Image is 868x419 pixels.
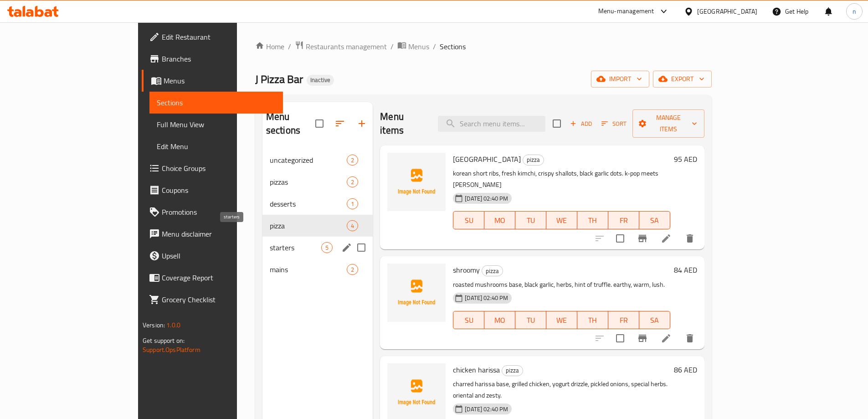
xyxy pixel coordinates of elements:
span: WE [550,314,574,327]
a: Upsell [142,245,283,267]
span: export [660,73,704,85]
span: Menus [164,75,276,86]
img: seoul city [387,153,446,211]
a: Choice Groups [142,157,283,179]
span: Sections [157,97,276,108]
button: delete [679,228,701,249]
div: items [347,198,358,209]
span: Select all sections [310,114,329,133]
span: J Pizza Bar [255,69,303,89]
span: starters [270,242,321,253]
span: WE [550,214,574,227]
span: MO [488,214,512,227]
span: TU [519,314,543,327]
span: 2 [347,265,358,274]
span: pizzas [270,176,347,187]
span: Add item [566,117,596,131]
p: korean short ribs, fresh kimchi, crispy shallots, black garlic dots. k-pop meets [PERSON_NAME] [453,168,670,191]
button: Sort [599,117,629,131]
span: pizza [502,365,523,376]
button: FR [608,211,639,229]
span: 4 [347,222,358,230]
button: SU [453,211,484,229]
span: pizza [270,220,347,231]
span: mains [270,264,347,275]
span: [GEOGRAPHIC_DATA] [453,152,521,166]
div: items [321,242,333,253]
nav: Menu sections [262,145,373,284]
span: Edit Restaurant [162,31,276,42]
a: Branches [142,48,283,70]
span: MO [488,314,512,327]
button: SA [639,311,670,329]
span: 1.0.0 [167,319,181,331]
div: items [347,220,358,231]
a: Full Menu View [149,114,283,135]
button: TU [515,311,546,329]
span: Choice Groups [162,163,276,174]
button: TH [577,211,608,229]
span: FR [612,214,636,227]
div: items [347,176,358,187]
span: Sections [440,41,466,52]
div: pizza [523,155,544,166]
li: / [288,41,291,52]
span: SU [457,214,481,227]
span: Select to update [611,329,630,348]
button: SA [639,211,670,229]
button: Add section [351,113,373,134]
button: TH [577,311,608,329]
li: / [390,41,394,52]
div: pizza [502,365,523,376]
span: Grocery Checklist [162,294,276,305]
div: uncategorized2 [262,149,373,171]
button: import [591,71,649,88]
h2: Menu items [380,110,427,137]
a: Promotions [142,201,283,223]
button: MO [484,211,515,229]
button: Manage items [632,109,704,138]
span: uncategorized [270,155,347,166]
a: Coverage Report [142,267,283,289]
nav: breadcrumb [255,41,712,52]
a: Menus [142,70,283,92]
span: desserts [270,198,347,209]
span: pizza [523,155,544,165]
div: items [347,264,358,275]
span: TH [581,314,605,327]
span: 5 [322,243,332,252]
span: Promotions [162,207,276,217]
h6: 84 AED [674,264,697,276]
span: [DATE] 02:40 PM [461,405,512,414]
button: MO [484,311,515,329]
span: TU [519,214,543,227]
a: Edit Restaurant [142,26,283,48]
a: Coupons [142,179,283,201]
button: FR [608,311,639,329]
span: Version: [143,319,165,331]
button: SU [453,311,484,329]
div: items [347,155,358,166]
div: desserts1 [262,193,373,215]
span: Menu disclaimer [162,228,276,239]
button: WE [546,311,577,329]
span: SA [643,314,667,327]
span: Select to update [611,229,630,248]
span: SA [643,214,667,227]
div: pizza [482,265,503,276]
button: TU [515,211,546,229]
span: Menus [408,41,429,52]
a: Edit Menu [149,135,283,157]
span: Coverage Report [162,272,276,283]
span: n [853,6,856,16]
button: Add [566,117,596,131]
a: Menu disclaimer [142,223,283,245]
span: import [598,73,642,85]
img: shroomy [387,264,446,322]
div: Menu-management [598,6,654,17]
div: starters5edit [262,237,373,259]
a: Sections [149,92,283,114]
